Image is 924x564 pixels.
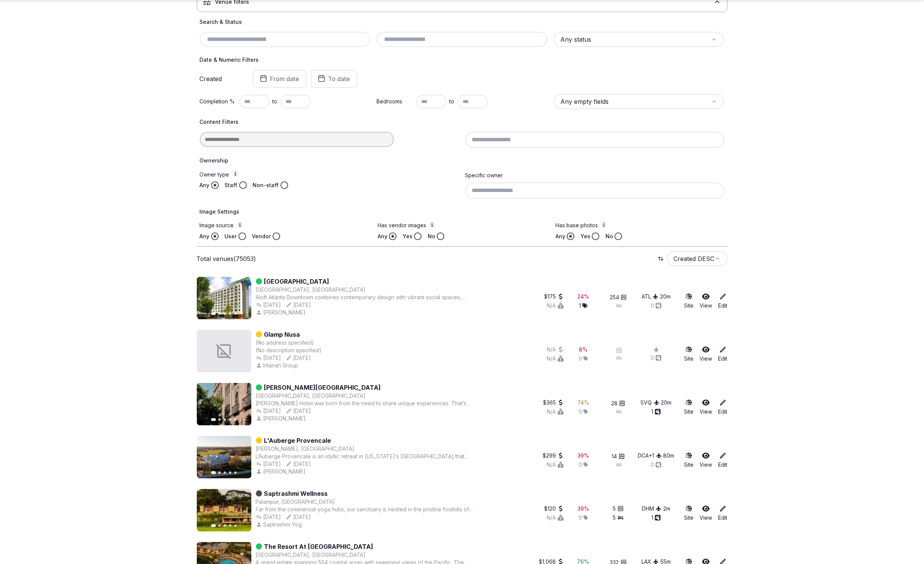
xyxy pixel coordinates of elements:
[577,505,589,512] button: 39%
[651,514,661,522] button: 1
[229,472,231,474] button: Go to slide 4
[642,505,662,512] button: DHM
[218,312,221,315] button: Go to slide 2
[218,472,221,474] button: Go to slide 2
[229,525,231,527] button: Go to slide 4
[613,514,616,522] span: 5
[663,505,670,512] button: 2m
[256,506,478,513] div: Far from the commercial yoga hubs, our sanctuary is nestled in the pristine foothills of the Hima...
[264,489,328,498] a: Saptrashmi Wellness
[211,418,216,421] button: Go to slide 1
[684,505,694,522] a: Site
[613,505,624,512] button: 5
[544,505,564,512] button: $120
[211,471,216,474] button: Go to slide 1
[613,514,624,522] button: 5
[211,524,216,527] button: Go to slide 1
[256,513,281,521] button: [DATE]
[579,514,582,522] span: 0
[218,525,221,527] button: Go to slide 2
[256,521,304,528] button: Saptrashmi Yog
[264,542,373,551] a: The Resort At [GEOGRAPHIC_DATA]
[224,312,226,315] button: Go to slide 3
[229,312,231,315] button: Go to slide 4
[234,525,237,527] button: Go to slide 5
[234,419,237,421] button: Go to slide 5
[218,419,221,421] button: Go to slide 2
[718,505,728,522] a: Edit
[577,505,589,512] div: 39 %
[613,505,616,512] span: 5
[256,498,335,506] button: Palampur, [GEOGRAPHIC_DATA]
[224,525,226,527] button: Go to slide 3
[224,419,226,421] button: Go to slide 3
[224,472,226,474] button: Go to slide 3
[256,551,366,559] button: [GEOGRAPHIC_DATA], [GEOGRAPHIC_DATA]
[663,505,670,512] div: 2 m
[234,472,237,474] button: Go to slide 5
[286,513,311,521] button: [DATE]
[229,419,231,421] button: Go to slide 4
[197,489,251,531] img: Featured image for Saptrashmi Wellness
[700,505,712,522] a: View
[547,514,564,522] button: N/A
[211,312,216,315] button: Go to slide 1
[234,312,237,315] button: Go to slide 5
